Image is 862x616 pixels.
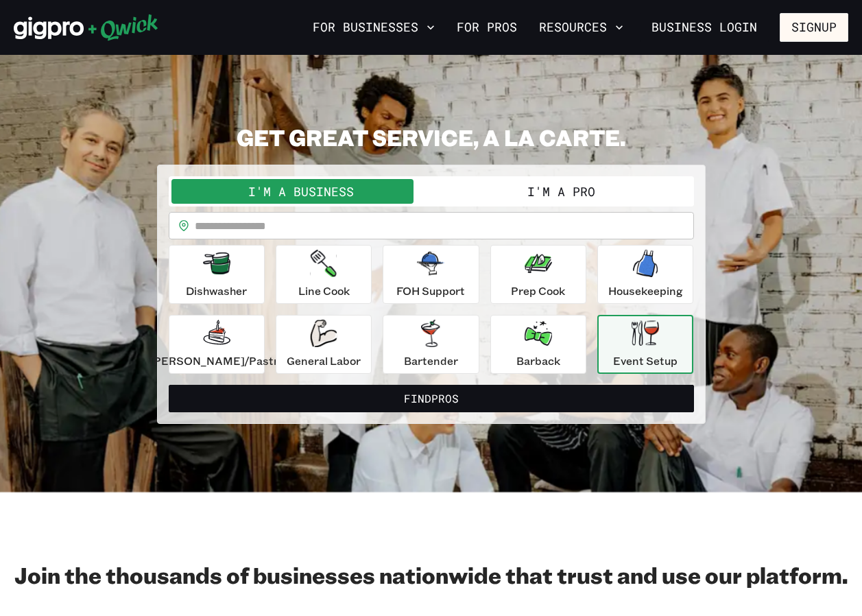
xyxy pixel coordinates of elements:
p: [PERSON_NAME]/Pastry [149,353,284,369]
button: Prep Cook [490,245,586,304]
p: Housekeeping [608,283,683,299]
h2: GET GREAT SERVICE, A LA CARTE. [157,123,706,151]
button: Resources [534,16,629,39]
button: FindPros [169,385,694,412]
button: FOH Support [383,245,479,304]
p: Dishwasher [186,283,247,299]
p: Bartender [404,353,458,369]
button: For Businesses [307,16,440,39]
button: Housekeeping [597,245,693,304]
button: [PERSON_NAME]/Pastry [169,315,265,374]
a: For Pros [451,16,523,39]
button: Event Setup [597,315,693,374]
button: Barback [490,315,586,374]
a: Business Login [640,13,769,42]
button: I'm a Business [171,179,431,204]
p: Line Cook [298,283,350,299]
p: General Labor [287,353,361,369]
button: General Labor [276,315,372,374]
button: Dishwasher [169,245,265,304]
p: Event Setup [613,353,678,369]
p: FOH Support [396,283,465,299]
button: I'm a Pro [431,179,691,204]
p: Prep Cook [511,283,565,299]
p: Barback [516,353,560,369]
h2: Join the thousands of businesses nationwide that trust and use our platform. [14,561,848,589]
button: Line Cook [276,245,372,304]
button: Signup [780,13,848,42]
button: Bartender [383,315,479,374]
